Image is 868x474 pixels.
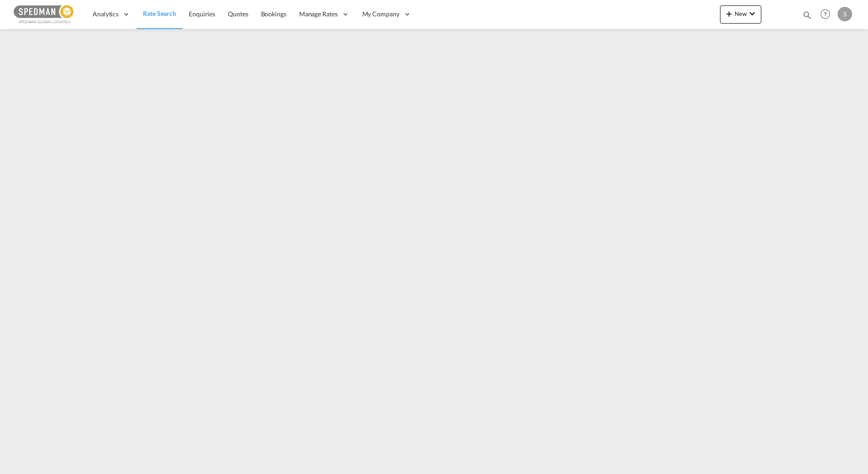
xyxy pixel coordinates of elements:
[720,5,761,24] button: icon-plus 400-fgNewicon-chevron-down
[838,7,852,21] div: S
[261,10,286,18] span: Bookings
[724,10,758,17] span: New
[299,10,338,19] span: Manage Rates
[724,8,735,19] md-icon: icon-plus 400-fg
[143,10,176,17] span: Rate Search
[189,10,215,18] span: Enquiries
[802,10,812,20] md-icon: icon-magnify
[747,8,758,19] md-icon: icon-chevron-down
[93,10,118,19] span: Analytics
[818,6,838,23] div: Help
[362,10,399,19] span: My Company
[228,10,248,18] span: Quotes
[818,6,833,22] span: Help
[802,10,812,24] div: icon-magnify
[14,4,75,25] img: c12ca350ff1b11efb6b291369744d907.png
